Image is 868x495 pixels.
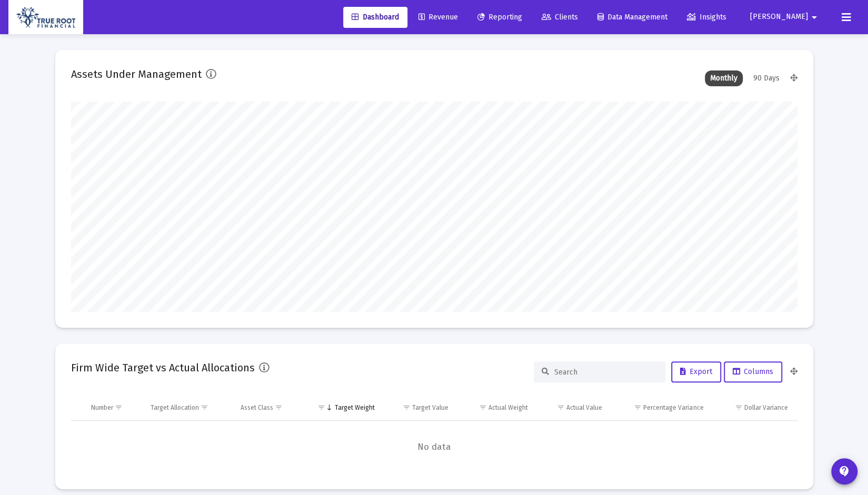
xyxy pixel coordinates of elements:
td: Column Dollar Variance [711,395,797,420]
span: Export [680,367,712,376]
mat-icon: contact_support [838,465,851,478]
a: Revenue [410,7,466,28]
span: No data [71,441,797,453]
td: Column Actual Value [535,395,610,420]
h2: Firm Wide Target vs Actual Allocations [71,359,255,376]
span: Show filter options for column 'Target Allocation' [201,403,208,411]
span: Show filter options for column 'Asset Class' [275,403,283,411]
button: [PERSON_NAME] [737,6,833,27]
td: Column Number [84,395,144,420]
div: Asset Class [241,403,273,412]
div: Target Allocation [151,403,199,412]
span: Show filter options for column 'Number' [115,403,123,411]
div: Data grid [71,395,797,473]
a: Clients [533,7,586,28]
div: Actual Value [566,403,602,412]
input: Search [554,368,657,377]
h2: Assets Under Management [71,66,202,83]
div: Target Value [412,403,448,412]
div: Percentage Variance [643,403,703,412]
div: Dollar Variance [744,403,788,412]
span: [PERSON_NAME] [750,13,808,22]
span: Show filter options for column 'Target Weight' [317,403,325,411]
td: Column Target Allocation [143,395,233,420]
div: Monthly [705,70,743,86]
img: Dashboard [16,7,75,28]
td: Column Actual Weight [456,395,535,420]
a: Dashboard [343,7,407,28]
button: Export [671,361,721,382]
div: Actual Weight [488,403,528,412]
span: Data Management [597,13,667,22]
span: Show filter options for column 'Actual Value' [557,403,565,411]
div: Target Weight [335,403,375,412]
a: Data Management [589,7,676,28]
mat-icon: arrow_drop_down [808,7,821,28]
a: Reporting [469,7,531,28]
span: Show filter options for column 'Percentage Variance' [634,403,642,411]
span: Show filter options for column 'Target Value' [403,403,411,411]
span: Clients [542,13,578,22]
span: Show filter options for column 'Dollar Variance' [735,403,743,411]
a: Insights [679,7,735,28]
span: Show filter options for column 'Actual Weight' [479,403,487,411]
td: Column Target Weight [303,395,382,420]
div: Number [91,403,113,412]
button: Columns [724,361,782,382]
span: Columns [733,367,773,376]
span: Reporting [477,13,522,22]
span: Revenue [418,13,458,22]
td: Column Percentage Variance [610,395,711,420]
div: 90 Days [748,70,785,86]
td: Column Asset Class [233,395,303,420]
span: Insights [687,13,726,22]
td: Column Target Value [382,395,456,420]
span: Dashboard [352,13,399,22]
